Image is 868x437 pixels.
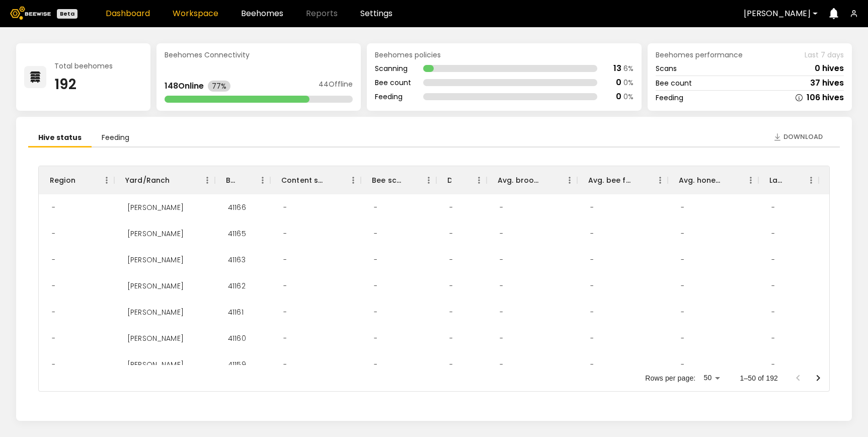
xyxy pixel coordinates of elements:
[366,247,385,273] div: -
[220,247,254,273] div: 41163
[645,373,695,383] p: Rows per page:
[673,247,692,273] div: -
[441,299,461,325] div: -
[824,299,843,325] div: -
[106,10,150,18] a: Dashboard
[119,247,192,273] div: Thomsen
[44,221,63,247] div: -
[807,94,844,102] div: 106 hives
[810,79,844,87] div: 37 hives
[577,166,668,194] div: Avg. bee frames
[616,93,621,101] div: 0
[241,10,283,18] a: Beehomes
[421,173,436,188] button: Menu
[275,221,295,247] div: -
[270,166,361,194] div: Content scan hives
[44,194,63,221] div: -
[28,129,92,148] li: Hive status
[763,299,783,325] div: -
[783,132,823,142] span: Download
[375,65,411,72] div: Scanning
[366,325,385,351] div: -
[673,273,692,299] div: -
[653,173,668,188] button: Menu
[215,166,270,194] div: BH ID
[119,194,192,221] div: Thomsen
[824,351,843,378] div: -
[220,299,252,325] div: 41161
[623,79,634,86] div: 0 %
[768,129,828,145] button: Download
[44,247,63,273] div: -
[326,173,340,187] button: Sort
[220,194,254,221] div: 41166
[656,94,683,101] div: Feeding
[679,166,723,194] div: Avg. honey frames
[366,221,385,247] div: -
[673,351,692,378] div: -
[668,166,758,194] div: Avg. honey frames
[441,221,461,247] div: -
[815,64,844,72] div: 0 hives
[119,299,192,325] div: Thomsen
[375,51,634,58] div: Beehomes policies
[306,10,338,18] span: Reports
[805,51,844,58] span: Last 7 days
[487,166,577,194] div: Avg. brood frames
[275,351,295,378] div: -
[492,194,511,221] div: -
[436,166,487,194] div: Dead hives
[824,194,843,221] div: -
[824,273,843,299] div: -
[119,351,192,378] div: Thomsen
[804,173,819,188] button: Menu
[220,221,254,247] div: 41165
[673,299,692,325] div: -
[492,247,511,273] div: -
[92,129,139,148] li: Feeding
[769,166,783,194] div: Larvae
[633,173,647,187] button: Sort
[44,351,63,378] div: -
[255,173,270,188] button: Menu
[50,166,75,194] div: Region
[740,373,778,383] p: 1–50 of 192
[763,325,783,351] div: -
[173,10,218,18] a: Workspace
[763,351,783,378] div: -
[200,173,215,188] button: Menu
[366,273,385,299] div: -
[114,166,215,194] div: Yard/Ranch
[44,299,63,325] div: -
[361,166,436,194] div: Bee scan hives
[44,325,63,351] div: -
[99,173,114,188] button: Menu
[758,166,819,194] div: Larvae
[170,173,184,187] button: Sort
[582,247,602,273] div: -
[372,166,401,194] div: Bee scan hives
[366,194,385,221] div: -
[763,273,783,299] div: -
[226,166,235,194] div: BH ID
[492,325,511,351] div: -
[471,173,487,188] button: Menu
[492,299,511,325] div: -
[588,166,633,194] div: Avg. bee frames
[220,273,254,299] div: 41162
[119,273,192,299] div: Thomsen
[623,65,634,72] div: 6 %
[375,93,411,100] div: Feeding
[743,173,758,188] button: Menu
[165,82,204,90] div: 148 Online
[375,79,411,86] div: Bee count
[366,299,385,325] div: -
[723,173,737,187] button: Sort
[10,7,51,20] img: Beewise logo
[562,173,577,188] button: Menu
[763,221,783,247] div: -
[673,221,692,247] div: -
[44,273,63,299] div: -
[623,93,634,100] div: 0 %
[492,351,511,378] div: -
